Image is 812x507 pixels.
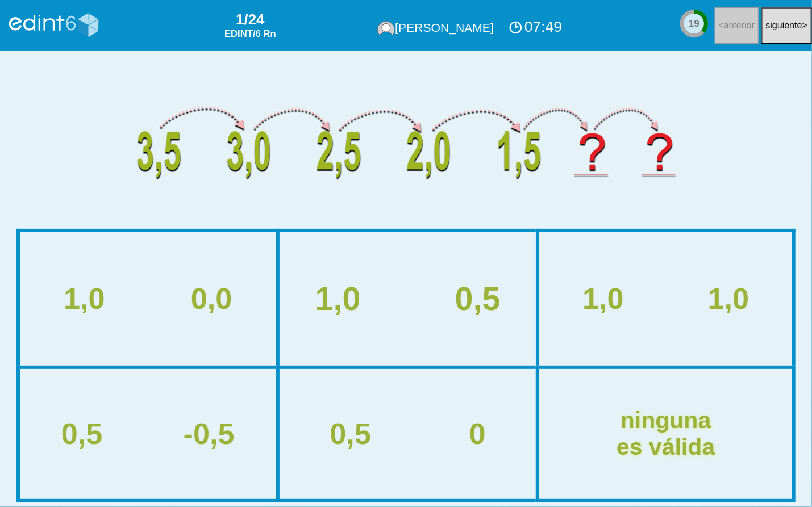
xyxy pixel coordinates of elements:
[766,20,802,30] span: siguiente
[224,28,276,40] div: item: 6Rn01
[330,418,371,450] div: 0,5
[679,9,709,39] div: tiempo disponible para esta pregunta
[455,281,501,317] div: 0,5
[5,5,102,45] img: logo_edint6_num_blanco.svg
[715,7,759,44] button: <anterior
[191,283,232,315] div: 0,0
[236,11,265,28] b: 1/24
[617,407,715,460] div: ninguna es válida
[469,418,486,450] div: 0
[377,21,494,36] div: Persona a la que se aplica este test
[64,283,105,315] div: 1,0
[377,21,395,36] img: alumnogenerico.svg
[315,281,361,317] div: 1,0
[708,283,749,315] div: 1,0
[506,16,565,37] div: Tiempo total disponible para esta prueba
[208,11,276,40] div: item: 6Rn01
[184,418,235,450] div: -0,5
[61,418,103,450] div: 0,5
[509,20,523,35] img: icono_reloj.svg
[724,20,755,30] span: anterior
[582,283,624,315] div: 1,0
[689,18,699,29] text: 19
[761,7,812,44] button: siguiente>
